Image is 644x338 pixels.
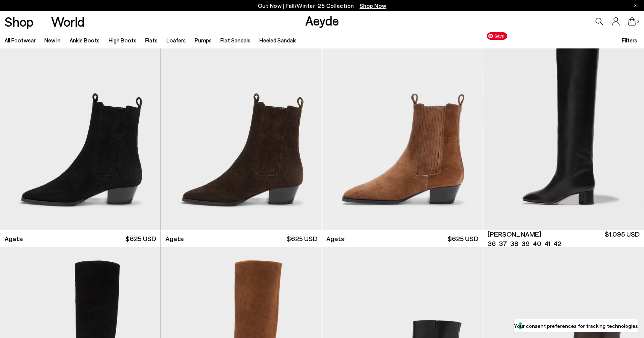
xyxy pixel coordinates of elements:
span: Agata [5,234,23,243]
a: Agata $625 USD [161,230,321,247]
div: 1 / 6 [483,29,644,230]
span: $1,095 USD [605,229,639,248]
li: 36 [488,239,496,248]
span: Navigate to /collections/new-in [360,2,386,9]
img: Agata Suede Ankle Boots [483,29,643,230]
span: Filters [622,37,637,44]
a: Ankle Boots [70,37,100,44]
a: Agata $625 USD [322,230,483,247]
a: Heeled Sandals [259,37,297,44]
span: $625 USD [287,234,317,243]
a: New In [44,37,61,44]
label: Your consent preferences for tracking technologies [514,322,638,330]
a: [PERSON_NAME] 36 37 38 39 40 41 42 $1,095 USD [483,230,644,247]
a: 6 / 6 1 / 6 2 / 6 3 / 6 4 / 6 5 / 6 6 / 6 1 / 6 Next slide Previous slide [483,29,644,230]
ul: variant [488,239,559,248]
a: World [51,15,85,28]
a: Shop [5,15,33,28]
span: $625 USD [448,234,478,243]
a: Loafers [167,37,186,44]
span: 0 [636,20,639,24]
span: Save [487,32,507,40]
div: 1 / 6 [322,29,483,230]
img: Willa Leather Over-Knee Boots [483,29,644,230]
a: 0 [628,17,636,26]
img: Agata Suede Ankle Boots [322,29,483,230]
li: 38 [510,239,518,248]
li: 42 [553,239,561,248]
a: Pumps [195,37,212,44]
a: 6 / 6 1 / 6 2 / 6 3 / 6 4 / 6 5 / 6 6 / 6 1 / 6 Next slide Previous slide [322,29,483,230]
img: Agata Suede Ankle Boots [161,29,321,230]
li: 40 [533,239,541,248]
a: High Boots [109,37,136,44]
span: Agata [326,234,345,243]
li: 39 [521,239,530,248]
a: Aeyde [305,12,339,28]
li: 41 [544,239,550,248]
span: Agata [165,234,184,243]
a: Flat Sandals [220,37,250,44]
span: [PERSON_NAME] [488,229,541,239]
p: Out Now | Fall/Winter ‘25 Collection [258,1,386,11]
button: Your consent preferences for tracking technologies [514,319,638,332]
span: $625 USD [126,234,156,243]
div: 2 / 6 [483,29,643,230]
a: Flats [145,37,158,44]
li: 37 [499,239,507,248]
a: All Footwear [5,37,36,44]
